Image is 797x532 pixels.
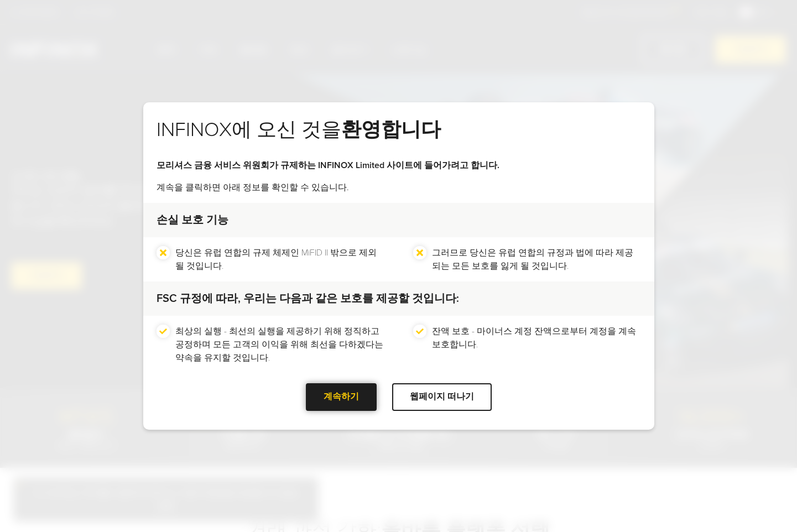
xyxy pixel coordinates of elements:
strong: 환영합니다 [341,118,441,142]
strong: FSC 규정에 따라, 우리는 다음과 같은 보호를 제공할 것입니다: [157,292,459,305]
div: 계속하기 [306,383,377,410]
h2: INFINOX에 오신 것을 [157,118,641,159]
li: 당신은 유럽 연합의 규제 체제인 MiFID II 밖으로 제외될 것입니다. [175,246,384,273]
li: 그러므로 당신은 유럽 연합의 규정과 법에 따라 제공되는 모든 보호를 잃게 될 것입니다. [432,246,641,273]
p: 계속을 클릭하면 아래 정보를 확인할 수 있습니다. [157,181,641,194]
div: 웹페이지 떠나기 [392,383,492,410]
strong: 모리셔스 금융 서비스 위원회가 규제하는 INFINOX Limited 사이트에 들어가려고 합니다. [157,160,499,171]
strong: 손실 보호 기능 [157,213,228,227]
li: 최상의 실행 - 최선의 실행을 제공하기 위해 정직하고 공정하며 모든 고객의 이익을 위해 최선을 다하겠다는 약속을 유지할 것입니다. [175,325,384,364]
li: 잔액 보호 - 마이너스 계정 잔액으로부터 계정을 계속 보호합니다. [432,325,641,364]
